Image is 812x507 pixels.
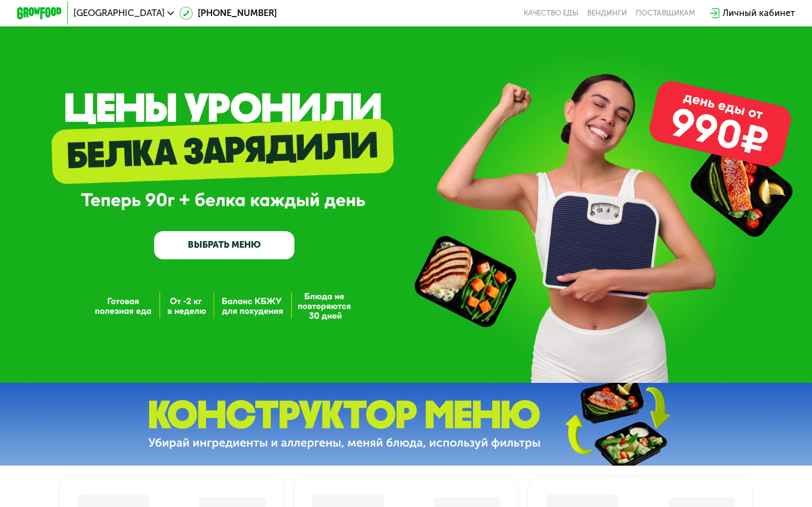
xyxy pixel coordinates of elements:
span: [GEOGRAPHIC_DATA] [73,9,165,18]
div: Личный кабинет [723,7,795,20]
div: поставщикам [636,9,695,18]
a: Вендинги [587,9,627,18]
a: ВЫБРАТЬ МЕНЮ [154,231,294,259]
a: Качество еды [524,9,578,18]
a: [PHONE_NUMBER] [180,7,277,20]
